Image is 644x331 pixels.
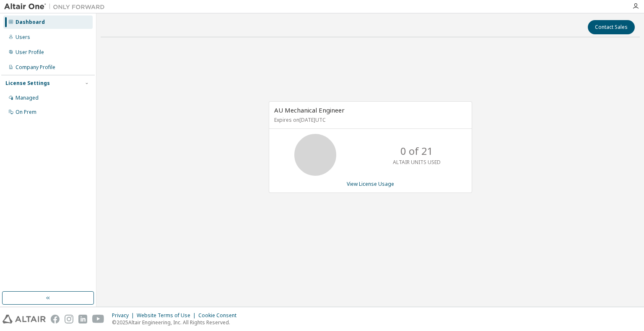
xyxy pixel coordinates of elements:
[16,19,45,26] div: Dashboard
[5,80,50,87] div: License Settings
[16,95,39,101] div: Managed
[16,34,30,41] div: Users
[112,312,137,319] div: Privacy
[400,144,433,158] p: 0 of 21
[588,20,635,34] button: Contact Sales
[274,116,465,123] p: Expires on [DATE] UTC
[3,315,46,323] img: altair_logo.svg
[16,109,36,115] div: On Prem
[112,319,241,326] p: © 2025 Altair Engineering, Inc. All Rights Reserved.
[137,312,198,319] div: Website Terms of Use
[4,3,109,11] img: Altair One
[198,312,241,319] div: Cookie Consent
[65,315,73,323] img: instagram.svg
[51,315,60,323] img: facebook.svg
[347,180,394,187] a: View License Usage
[16,64,55,71] div: Company Profile
[16,49,44,56] div: User Profile
[274,106,345,114] span: AU Mechanical Engineer
[92,315,104,323] img: youtube.svg
[393,159,441,166] p: ALTAIR UNITS USED
[78,315,87,323] img: linkedin.svg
